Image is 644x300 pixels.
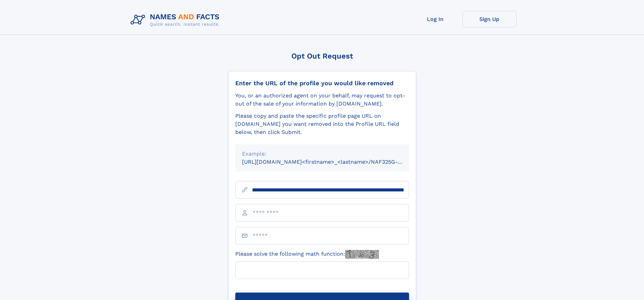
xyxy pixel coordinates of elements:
[128,11,225,29] img: Logo Names and Facts
[235,79,409,87] div: Enter the URL of the profile you would like removed
[228,52,416,60] div: Opt Out Request
[408,11,462,27] a: Log In
[242,159,422,165] small: [URL][DOMAIN_NAME]<firstname>_<lastname>/NAF325G-xxxxxxxx
[235,92,409,108] div: You, or an authorized agent on your behalf, may request to opt-out of the sale of your informatio...
[462,11,517,27] a: Sign Up
[235,250,379,259] label: Please solve the following math function:
[242,150,402,158] div: Example:
[235,112,409,136] div: Please copy and paste the specific profile page URL on [DOMAIN_NAME] you want removed into the Pr...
